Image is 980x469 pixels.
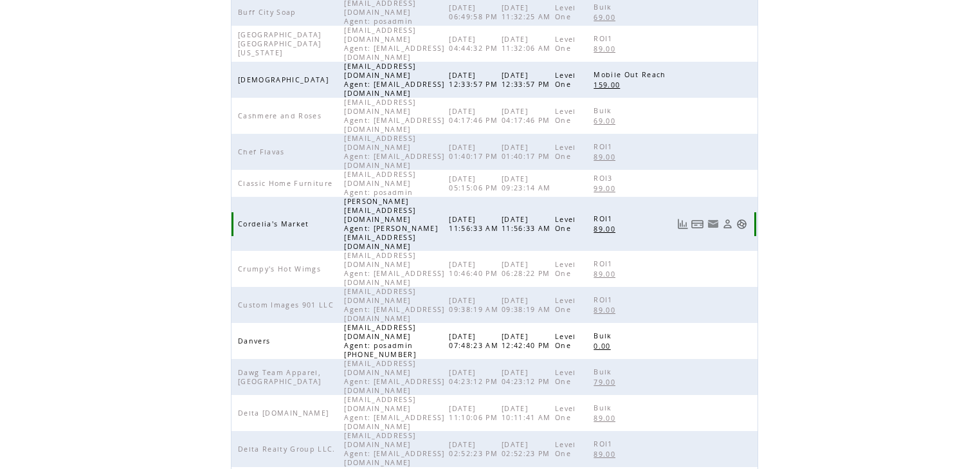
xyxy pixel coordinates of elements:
span: [DATE] 09:38:19 AM [449,296,502,314]
span: [DATE] 11:56:33 AM [449,215,502,233]
span: Classic Home Furniture [238,179,336,188]
span: Level One [555,215,576,233]
span: [EMAIL_ADDRESS][DOMAIN_NAME] Agent: [EMAIL_ADDRESS][DOMAIN_NAME] [344,62,444,98]
span: Cashmere and Roses [238,111,325,120]
span: [DATE] 01:40:17 PM [449,143,501,161]
span: ROI3 [594,174,615,183]
span: 89.00 [594,225,619,234]
span: ROI1 [594,34,615,43]
span: Chef Flavas [238,147,288,156]
a: 89.00 [594,43,622,54]
span: [EMAIL_ADDRESS][DOMAIN_NAME] Agent: [EMAIL_ADDRESS][DOMAIN_NAME] [344,251,444,287]
a: Resend welcome email to this user [707,218,719,230]
span: [DATE] 06:49:58 PM [449,3,501,21]
a: 89.00 [594,304,622,315]
span: 89.00 [594,306,619,315]
a: 89.00 [594,268,622,279]
span: Danvers [238,336,273,345]
span: [DATE] 04:44:32 PM [449,35,501,53]
span: Bulk [594,331,615,340]
span: 89.00 [594,450,619,459]
a: 79.00 [594,376,622,387]
span: Level One [555,3,576,21]
span: [DATE] 05:15:06 PM [449,174,501,192]
span: [EMAIL_ADDRESS][DOMAIN_NAME] Agent: [EMAIL_ADDRESS][DOMAIN_NAME] [344,359,444,395]
span: Level One [555,107,576,125]
span: [DATE] 12:33:57 PM [502,71,554,89]
span: Crumpy's Hot Wimgs [238,264,324,273]
span: Cordelia's Market [238,219,313,228]
span: Custom Images 901 LLC [238,300,337,309]
span: Buff City Soap [238,8,300,17]
span: ROI1 [594,295,615,304]
span: [PERSON_NAME][EMAIL_ADDRESS][DOMAIN_NAME] Agent: [PERSON_NAME][EMAIL_ADDRESS][DOMAIN_NAME] [344,197,438,251]
span: 99.00 [594,184,619,193]
span: [GEOGRAPHIC_DATA] [GEOGRAPHIC_DATA] [US_STATE] [238,30,322,57]
span: Level One [555,440,576,458]
span: Level One [555,296,576,314]
span: ROI1 [594,214,615,223]
a: 89.00 [594,151,622,162]
span: [DATE] 04:17:46 PM [502,107,554,125]
a: View Bills [691,219,704,230]
span: Delta [DOMAIN_NAME] [238,409,332,418]
span: [DATE] 07:48:23 AM [449,332,502,350]
span: [DATE] 06:28:22 PM [502,260,554,278]
span: [DATE] 10:11:41 AM [502,404,554,422]
span: Mobile Out Reach [594,70,669,79]
a: 159.00 [594,79,626,90]
span: Bulk [594,367,615,376]
span: ROI1 [594,142,615,151]
span: [DATE] 12:33:57 PM [449,71,501,89]
span: [DATE] 02:52:23 PM [502,440,554,458]
span: ROI1 [594,259,615,268]
a: View Profile [722,219,733,230]
span: Level One [555,143,576,161]
a: 69.00 [594,12,622,23]
a: 89.00 [594,412,622,423]
span: [EMAIL_ADDRESS][DOMAIN_NAME] Agent: [EMAIL_ADDRESS][DOMAIN_NAME] [344,287,444,323]
span: Level One [555,332,576,350]
span: 89.00 [594,152,619,161]
span: [DEMOGRAPHIC_DATA] [238,75,332,84]
span: [DATE] 11:56:33 AM [502,215,554,233]
span: [EMAIL_ADDRESS][DOMAIN_NAME] Agent: [EMAIL_ADDRESS][DOMAIN_NAME] [344,134,444,170]
span: Level One [555,404,576,422]
span: [DATE] 04:17:46 PM [449,107,501,125]
span: 69.00 [594,116,619,125]
a: 89.00 [594,223,622,234]
span: Bulk [594,403,615,412]
span: Bulk [594,3,615,12]
span: 89.00 [594,414,619,423]
span: 69.00 [594,13,619,22]
span: Delta Realty Group LLC. [238,445,339,454]
span: 89.00 [594,270,619,279]
span: [DATE] 11:32:06 AM [502,35,554,53]
span: [EMAIL_ADDRESS][DOMAIN_NAME] Agent: [EMAIL_ADDRESS][DOMAIN_NAME] [344,431,444,467]
span: [DATE] 04:23:12 PM [449,368,501,386]
span: [DATE] 12:42:40 PM [502,332,554,350]
span: 79.00 [594,378,619,387]
span: 159.00 [594,80,623,89]
span: [DATE] 01:40:17 PM [502,143,554,161]
a: View Usage [677,219,688,230]
span: 0.00 [594,342,613,351]
a: 99.00 [594,183,622,194]
a: 89.00 [594,448,622,459]
span: [DATE] 11:10:06 PM [449,404,501,422]
span: [EMAIL_ADDRESS][DOMAIN_NAME] Agent: [EMAIL_ADDRESS][DOMAIN_NAME] [344,98,444,134]
span: Level One [555,71,576,89]
span: Bulk [594,106,615,115]
a: Support [736,219,747,230]
span: [EMAIL_ADDRESS][DOMAIN_NAME] Agent: posadmin [PHONE_NUMBER] [344,323,419,359]
span: 89.00 [594,44,619,53]
span: [EMAIL_ADDRESS][DOMAIN_NAME] Agent: [EMAIL_ADDRESS][DOMAIN_NAME] [344,395,444,431]
span: [DATE] 02:52:23 PM [449,440,501,458]
span: ROI1 [594,439,615,448]
span: Level One [555,368,576,386]
span: Level One [555,35,576,53]
span: [DATE] 09:23:14 AM [502,174,554,192]
span: [DATE] 04:23:12 PM [502,368,554,386]
a: 0.00 [594,340,617,351]
span: [DATE] 09:38:19 AM [502,296,554,314]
